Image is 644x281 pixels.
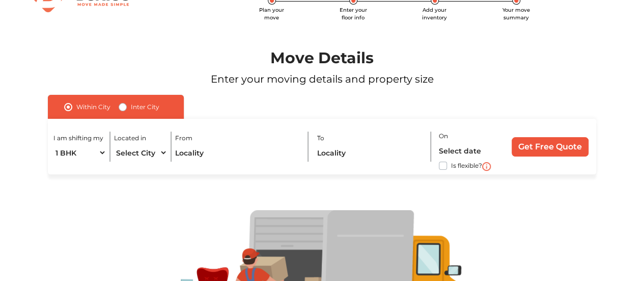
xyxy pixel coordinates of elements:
span: Your move summary [502,7,530,21]
label: Within City [76,101,110,113]
label: On [439,132,448,141]
img: i [482,162,491,171]
label: To [317,134,324,143]
p: Enter your moving details and property size [26,71,619,87]
label: From [175,134,192,143]
label: Inter City [131,101,159,113]
input: Locality [175,144,300,162]
span: Add your inventory [422,7,447,21]
label: I am shifting my [53,134,103,143]
label: Is flexible? [451,160,482,170]
input: Get Free Quote [512,137,589,157]
input: Select date [439,142,502,160]
span: Enter your floor info [340,7,367,21]
h1: Move Details [26,49,619,67]
input: Locality [317,144,425,162]
span: Plan your move [259,7,284,21]
label: Located in [114,134,146,143]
